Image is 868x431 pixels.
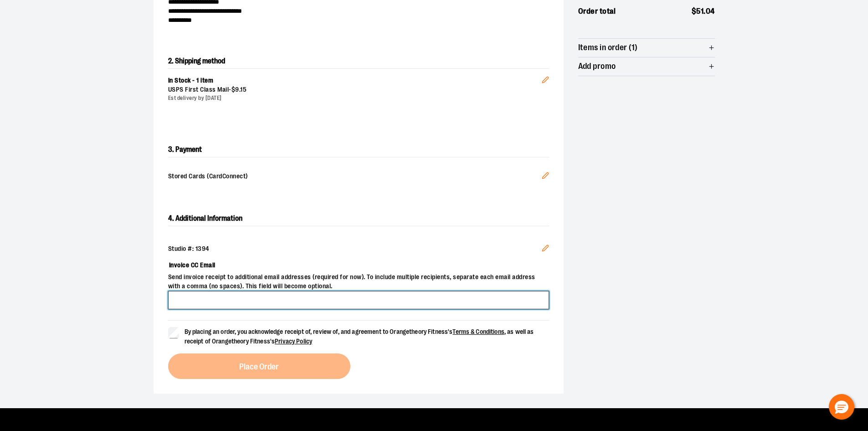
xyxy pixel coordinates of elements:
[168,85,542,94] div: USPS First Class Mail -
[534,165,556,189] button: Edit
[829,394,854,420] button: Hello, have a question? Let’s chat.
[534,62,556,93] button: Edit
[704,7,706,16] span: .
[168,76,542,85] div: In Stock - 1 item
[578,62,616,71] span: Add promo
[168,257,549,273] label: Invoice CC Email
[240,86,247,93] span: 15
[168,94,542,102] div: Est delivery by [DATE]
[692,7,697,16] span: $
[168,244,549,254] div: Studio #: 1394
[168,54,549,68] h2: 2. Shipping method
[696,7,704,16] span: 51
[168,142,549,157] h2: 3. Payment
[452,328,504,335] a: Terms & Conditions
[578,43,638,52] span: Items in order (1)
[168,211,549,226] h2: 4. Additional Information
[168,172,542,182] span: Stored Cards (CardConnect)
[706,7,715,16] span: 04
[185,328,534,345] span: By placing an order, you acknowledge receipt of, review of, and agreement to Orangetheory Fitness...
[168,327,179,338] input: By placing an order, you acknowledge receipt of, review of, and agreement to Orangetheory Fitness...
[168,273,549,291] span: Send invoice receipt to additional email addresses (required for now). To include multiple recipi...
[275,338,312,345] a: Privacy Policy
[578,5,616,17] span: Order total
[239,86,241,93] span: .
[231,86,236,93] span: $
[578,39,715,57] button: Items in order (1)
[578,57,715,76] button: Add promo
[235,86,239,93] span: 9
[534,237,556,262] button: Edit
